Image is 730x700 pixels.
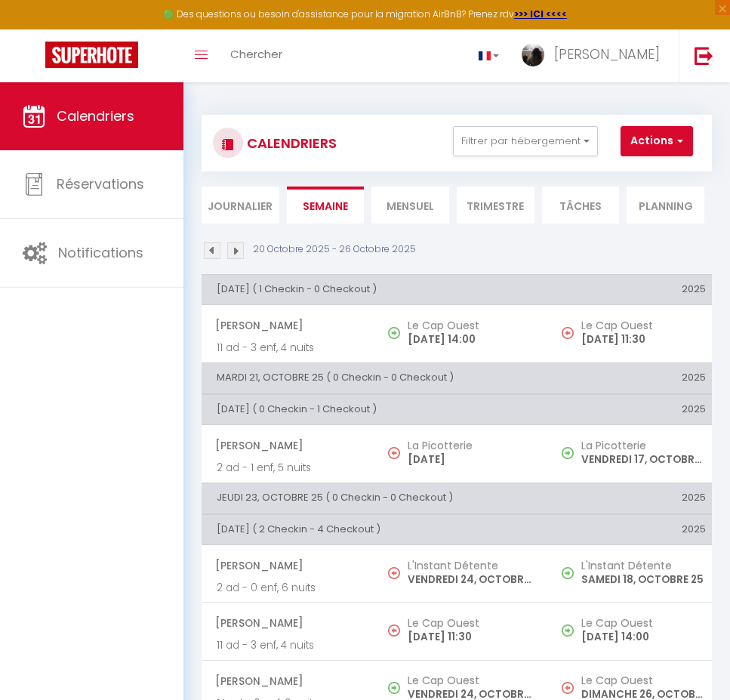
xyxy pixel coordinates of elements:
th: 2025 [548,363,721,393]
li: Mensuel [371,187,449,224]
p: 11 ad - 3 enf, 4 nuits [217,637,359,653]
h5: L'Instant Détente [408,560,532,572]
span: Calendriers [57,106,134,125]
span: Chercher [230,46,282,62]
th: 2025 [548,394,721,424]
p: SAMEDI 18, OCTOBRE 25 [581,572,706,587]
img: NO IMAGE [388,624,400,637]
span: [PERSON_NAME] [215,551,359,580]
th: JEUDI 23, OCTOBRE 25 ( 0 Checkin - 0 Checkout ) [202,483,548,513]
p: VENDREDI 24, OCTOBRE 25 [408,572,532,587]
img: NO IMAGE [562,567,574,579]
h5: L'Instant Détente [581,560,706,572]
th: [DATE] ( 0 Checkin - 1 Checkout ) [202,394,548,424]
span: Réservations [57,174,144,193]
p: 20 Octobre 2025 - 26 Octobre 2025 [253,242,416,257]
th: [DATE] ( 1 Checkin - 0 Checkout ) [202,274,548,304]
img: NO IMAGE [562,327,574,339]
span: [PERSON_NAME] [554,45,660,63]
span: [PERSON_NAME] [215,311,359,340]
img: NO IMAGE [562,447,574,459]
th: [DATE] ( 2 Checkin - 4 Checkout ) [202,514,548,544]
a: >>> ICI <<<< [514,8,567,20]
span: [PERSON_NAME] [215,431,359,460]
li: Semaine [287,187,365,224]
h5: Le Cap Ouest [581,319,706,331]
p: [DATE] 11:30 [581,331,706,347]
h5: Le Cap Ouest [581,674,706,686]
p: VENDREDI 17, OCTOBRE 25 [581,452,706,467]
p: 2 ad - 0 enf, 6 nuits [217,580,359,596]
img: NO IMAGE [562,624,574,637]
img: ... [522,43,544,66]
a: Chercher [219,29,294,82]
span: [PERSON_NAME] [215,609,359,637]
li: Journalier [202,187,279,224]
span: [PERSON_NAME] [215,667,359,695]
li: Planning [627,187,704,224]
li: Tâches [542,187,620,224]
p: [DATE] 11:30 [408,629,532,645]
h5: Le Cap Ouest [408,319,532,331]
img: Super Booking [45,42,138,68]
h5: Le Cap Ouest [408,617,532,629]
h5: La Picotterie [408,439,532,452]
img: NO IMAGE [388,447,400,459]
th: MARDI 21, OCTOBRE 25 ( 0 Checkin - 0 Checkout ) [202,363,548,393]
button: Filtrer par hébergement [453,126,598,156]
p: 11 ad - 3 enf, 4 nuits [217,340,359,356]
p: [DATE] 14:00 [408,331,532,347]
a: ... [PERSON_NAME] [510,29,679,82]
button: Actions [621,126,693,156]
h5: Le Cap Ouest [408,674,532,686]
h3: CALENDRIERS [243,126,337,160]
p: [DATE] [408,452,532,467]
span: Notifications [58,243,143,262]
h5: Le Cap Ouest [581,617,706,629]
p: [DATE] 14:00 [581,629,706,645]
img: logout [695,46,713,65]
th: 2025 [548,514,721,544]
th: 2025 [548,274,721,304]
h5: La Picotterie [581,439,706,452]
li: Trimestre [457,187,534,224]
img: NO IMAGE [388,567,400,579]
th: 2025 [548,483,721,513]
img: NO IMAGE [562,682,574,694]
p: 2 ad - 1 enf, 5 nuits [217,460,359,476]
